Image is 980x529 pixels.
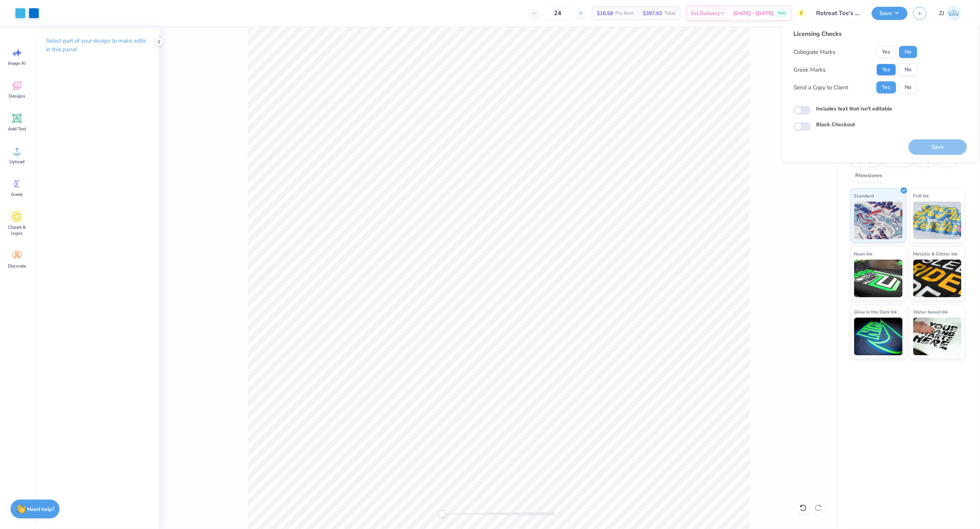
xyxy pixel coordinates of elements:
button: Yes [876,46,896,58]
span: $397.92 [643,9,662,17]
span: Neon Ink [854,250,873,258]
span: Free [778,11,786,16]
span: Per Item [615,9,634,17]
img: Water based Ink [913,318,962,355]
p: Select part of your design to make edits in this panel [46,37,147,54]
span: Metallic & Glitter Ink [913,250,958,258]
img: Puff Ink [913,202,962,239]
img: Neon Ink [854,260,903,297]
span: Water based Ink [913,308,948,316]
strong: Need help? [28,506,55,513]
div: Rhinestones [851,170,887,182]
img: Metallic & Glitter Ink [913,260,962,297]
span: Designs [9,93,25,99]
span: Greek [11,191,23,197]
span: Clipart & logos [5,224,29,236]
div: Greek Marks [793,66,826,74]
span: $16.58 [597,9,613,17]
img: Zhor Junavee Antocan [946,6,962,21]
span: [DATE] - [DATE] [733,9,774,17]
span: Image AI [8,60,26,66]
button: No [899,64,917,76]
button: Yes [876,81,896,93]
span: ZJ [939,9,945,18]
span: Decorate [8,263,26,269]
input: – – [543,6,572,20]
div: Accessibility label [439,510,446,518]
div: Licensing Checks [793,29,917,38]
label: Includes text that isn't editable [816,105,892,113]
div: Send a Copy to Client [793,83,848,92]
div: Collegiate Marks [793,48,835,57]
span: Upload [9,159,24,165]
span: Glow in the Dark Ink [854,308,897,316]
button: Yes [876,64,896,76]
button: No [899,46,917,58]
span: Standard [854,192,874,200]
span: Add Text [8,126,26,132]
img: Standard [854,202,903,239]
span: Puff Ink [913,192,929,200]
img: Glow in the Dark Ink [854,318,903,355]
button: Save [872,7,908,20]
button: No [899,81,917,93]
label: Block Checkout [816,121,855,128]
input: Untitled Design [811,6,866,21]
span: Est. Delivery [691,9,720,17]
span: Total [664,9,676,17]
a: ZJ [936,6,965,21]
